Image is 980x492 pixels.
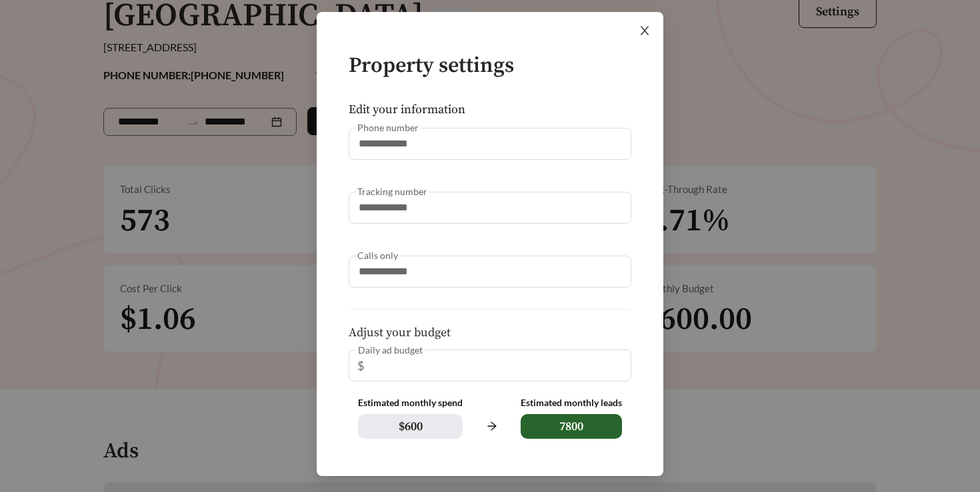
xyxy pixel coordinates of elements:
div: Estimated monthly spend [358,397,463,409]
div: Estimated monthly leads [521,397,622,409]
span: arrow-right [479,413,504,439]
h5: Edit your information [349,103,631,117]
button: Close [626,12,663,49]
h4: Property settings [349,55,631,78]
span: $ 600 [358,414,463,439]
span: 7800 [521,414,622,439]
h5: Adjust your budget [349,326,631,340]
span: close [639,25,651,37]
